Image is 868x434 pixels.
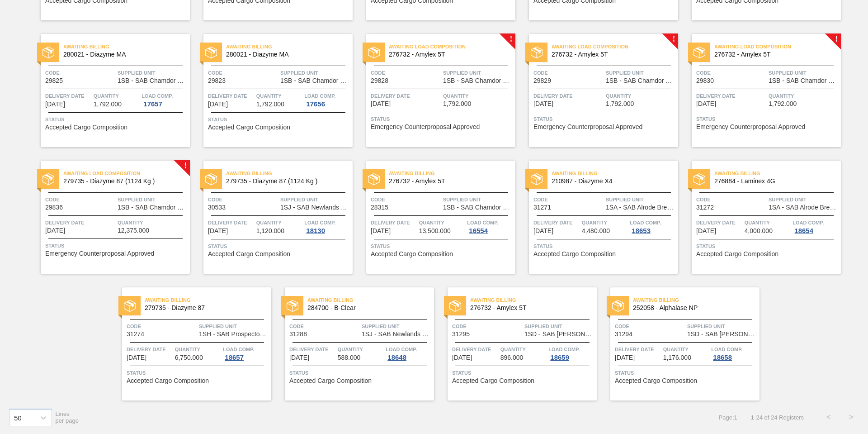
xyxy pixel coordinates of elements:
[45,101,65,108] span: 07/18/2025
[443,68,513,77] span: Supplied Unit
[223,354,245,361] div: 18657
[199,331,269,338] span: 1SH - SAB Prospecton Brewery
[223,345,269,361] a: Load Comp.18657
[552,169,678,178] span: Awaiting Billing
[304,227,327,234] div: 18130
[190,161,353,274] a: statusAwaiting Billing279735 - Diazyme 87 (1124 Kg )Code30533Supplied Unit1SJ - SAB Newlands Brew...
[280,195,350,204] span: Supplied Unit
[199,322,269,331] span: Supplied Unit
[127,322,197,331] span: Code
[582,218,628,227] span: Quantity
[533,77,551,84] span: 29829
[633,305,752,311] span: 252058 - Alphalase NP
[793,227,815,234] div: 18654
[582,228,610,234] span: 4,480.000
[208,101,228,108] span: 07/18/2025
[371,195,441,204] span: Code
[118,204,188,211] span: 1SB - SAB Chamdor Brewery
[280,68,350,77] span: Supplied Unit
[27,34,190,147] a: statusAwaiting Billing280021 - Diazyme MACode29825Supplied Unit1SB - SAB Chamdor BreweryDelivery ...
[175,345,221,354] span: Quantity
[443,77,513,84] span: 1SB - SAB Chamdor Brewery
[663,354,691,361] span: 1,176.000
[362,322,432,331] span: Supplied Unit
[817,406,840,429] button: <
[696,114,839,124] span: Status
[443,195,513,204] span: Supplied Unit
[467,218,513,234] a: Load Comp.16554
[371,68,441,77] span: Code
[145,305,264,311] span: 279735 - Diazyme 87
[630,227,652,234] div: 18653
[280,77,350,84] span: 1SB - SAB Chamdor Brewery
[208,68,278,77] span: Code
[696,77,714,84] span: 29830
[615,377,697,384] span: Accepted Cargo Composition
[696,251,778,258] span: Accepted Cargo Composition
[226,178,345,185] span: 279735 - Diazyme 87 (1124 Kg )
[289,354,309,361] span: 09/10/2025
[14,414,22,421] div: 50
[45,195,115,204] span: Code
[45,250,154,257] span: Emergency Counterproposal Approved
[386,354,408,361] div: 18648
[751,414,804,421] span: 1 - 24 of 24 Registers
[696,195,766,204] span: Code
[63,178,183,185] span: 279735 - Diazyme 87 (1124 Kg )
[304,91,335,100] span: Load Comp.
[500,345,547,354] span: Quantity
[208,242,350,251] span: Status
[175,354,203,361] span: 6,750.000
[304,100,327,108] div: 17656
[597,287,759,401] a: statusAwaiting Billing252058 - Alphalase NPCode31294Supplied Unit1SD - SAB [PERSON_NAME]Delivery ...
[687,322,757,331] span: Supplied Unit
[719,414,737,421] span: Page : 1
[696,242,839,251] span: Status
[515,161,678,274] a: statusAwaiting Billing210987 - Diazyme X4Code31271Supplied Unit1SA - SAB Alrode BreweryDelivery D...
[533,68,604,77] span: Code
[124,300,136,312] img: status
[389,51,508,58] span: 276732 - Amylex 5T
[389,169,515,178] span: Awaiting Billing
[552,51,671,58] span: 276732 - Amylex 5T
[353,161,515,274] a: statusAwaiting Billing276732 - Amylex 5TCode28315Supplied Unit1SB - SAB Chamdor BreweryDelivery D...
[371,251,453,258] span: Accepted Cargo Composition
[94,91,140,100] span: Quantity
[256,228,284,234] span: 1,120.000
[371,228,391,234] span: 08/13/2025
[452,377,534,384] span: Accepted Cargo Composition
[27,161,190,274] a: !statusAwaiting Load Composition279735 - Diazyme 87 (1124 Kg )Code29836Supplied Unit1SB - SAB Cha...
[615,331,632,338] span: 31294
[769,68,839,77] span: Supplied Unit
[840,406,863,429] button: >
[606,195,676,204] span: Supplied Unit
[793,218,839,234] a: Load Comp.18654
[205,47,217,58] img: status
[208,251,290,258] span: Accepted Cargo Composition
[769,204,839,211] span: 1SA - SAB Alrode Brewery
[63,169,190,178] span: Awaiting Load Composition
[633,296,759,305] span: Awaiting Billing
[769,77,839,84] span: 1SB - SAB Chamdor Brewery
[190,34,353,147] a: statusAwaiting Billing280021 - Diazyme MACode29823Supplied Unit1SB - SAB Chamdor BreweryDelivery ...
[533,124,642,130] span: Emergency Counterproposal Approved
[552,42,678,51] span: Awaiting Load Composition
[94,101,122,108] span: 1,792.000
[533,114,676,124] span: Status
[226,51,345,58] span: 280021 - Diazyme MA
[443,100,471,107] span: 1,792.000
[127,377,209,384] span: Accepted Cargo Composition
[615,368,757,377] span: Status
[371,91,441,100] span: Delivery Date
[606,68,676,77] span: Supplied Unit
[118,195,188,204] span: Supplied Unit
[142,100,164,108] div: 17657
[208,228,228,234] span: 08/09/2025
[371,77,388,84] span: 29828
[769,195,839,204] span: Supplied Unit
[127,354,146,361] span: 09/09/2025
[389,42,515,51] span: Awaiting Load Composition
[449,300,461,312] img: status
[714,42,841,51] span: Awaiting Load Composition
[45,68,115,77] span: Code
